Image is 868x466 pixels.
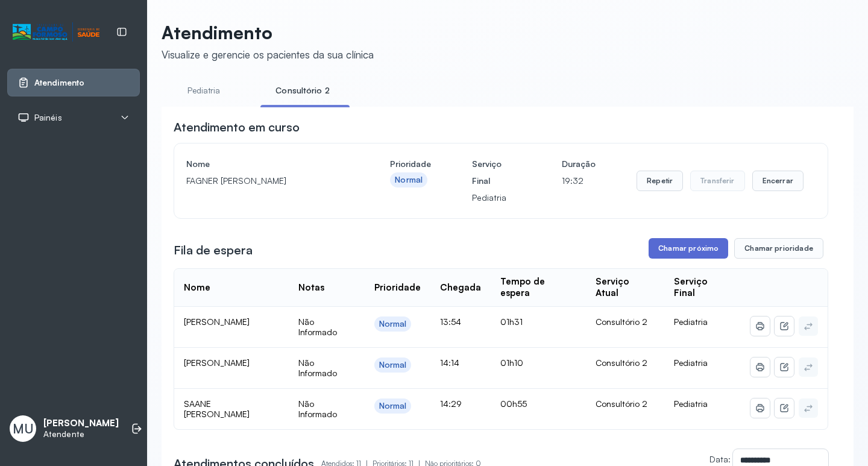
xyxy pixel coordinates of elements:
[186,172,349,189] p: FAGNER [PERSON_NAME]
[298,357,337,379] span: Não Informado
[184,357,250,368] span: [PERSON_NAME]
[596,398,655,409] div: Consultório 2
[379,319,407,329] div: Normal
[440,282,481,294] div: Chegada
[440,316,461,327] span: 13:54
[752,171,804,191] button: Encerrar
[298,282,324,294] div: Notas
[390,156,431,172] h4: Prioridade
[17,77,130,89] a: Atendimento
[674,316,708,327] span: Pediatria
[500,398,527,409] span: 00h55
[440,398,462,409] span: 14:29
[637,171,683,191] button: Repetir
[562,156,596,172] h4: Duração
[472,189,521,206] p: Pediatria
[562,172,596,189] p: 19:32
[162,22,374,43] p: Atendimento
[709,454,731,464] label: Data:
[260,81,345,101] a: Consultório 2
[649,238,728,259] button: Chamar próximo
[395,175,423,185] div: Normal
[596,276,655,299] div: Serviço Atual
[734,238,823,259] button: Chamar prioridade
[690,171,745,191] button: Transferir
[379,360,407,370] div: Normal
[184,316,250,327] span: [PERSON_NAME]
[174,242,253,259] h3: Fila de espera
[174,119,300,136] h3: Atendimento em curso
[34,113,62,123] span: Painéis
[43,429,119,439] p: Atendente
[162,81,246,101] a: Pediatria
[374,282,421,294] div: Prioridade
[13,22,99,42] img: Logotipo do estabelecimento
[596,316,655,327] div: Consultório 2
[379,401,407,411] div: Normal
[298,316,337,338] span: Não Informado
[162,48,374,61] div: Visualize e gerencie os pacientes da sua clínica
[184,282,210,294] div: Nome
[500,276,577,299] div: Tempo de espera
[674,357,708,368] span: Pediatria
[440,357,459,368] span: 14:14
[34,78,84,88] span: Atendimento
[500,316,523,327] span: 01h31
[298,398,337,420] span: Não Informado
[186,156,349,172] h4: Nome
[472,156,521,189] h4: Serviço Final
[184,398,250,420] span: SAANE [PERSON_NAME]
[596,357,655,368] div: Consultório 2
[674,276,731,299] div: Serviço Final
[43,418,119,429] p: [PERSON_NAME]
[500,357,523,368] span: 01h10
[674,398,708,409] span: Pediatria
